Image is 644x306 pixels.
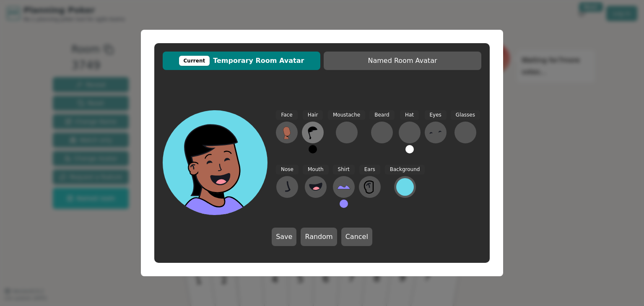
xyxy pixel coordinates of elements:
span: Background [385,165,425,174]
button: Random [301,228,337,246]
span: Hair [303,110,323,120]
span: Eyes [425,110,447,120]
span: Beard [369,110,394,120]
button: CurrentTemporary Room Avatar [163,52,320,70]
span: Temporary Room Avatar [167,56,316,66]
span: Mouth [303,165,329,174]
span: Nose [276,165,299,174]
span: Ears [359,165,380,174]
button: Named Room Avatar [324,52,481,70]
span: Named Room Avatar [328,56,477,66]
span: Glasses [451,110,480,120]
div: Current [179,56,210,66]
span: Hat [400,110,419,120]
button: Cancel [341,228,372,246]
span: Shirt [333,165,355,174]
button: Save [272,228,296,246]
span: Face [276,110,297,120]
span: Moustache [328,110,365,120]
